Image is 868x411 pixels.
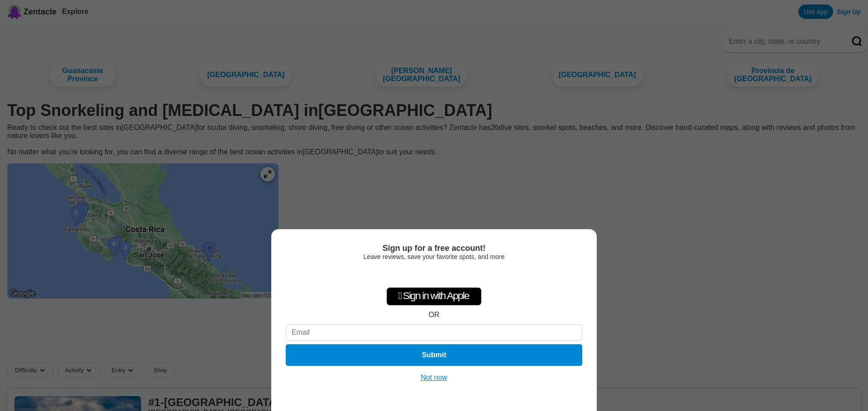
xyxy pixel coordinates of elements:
div: Leave reviews, save your favorite spots, and more [286,253,582,260]
input: Email [286,324,582,341]
button: Submit [286,344,582,366]
div: OR [429,311,439,319]
iframe: Sign in with Google Button [388,265,480,285]
div: Sign in with Apple [387,287,481,305]
div: Sign up for a free account! [286,244,582,253]
button: Not now [418,373,450,382]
